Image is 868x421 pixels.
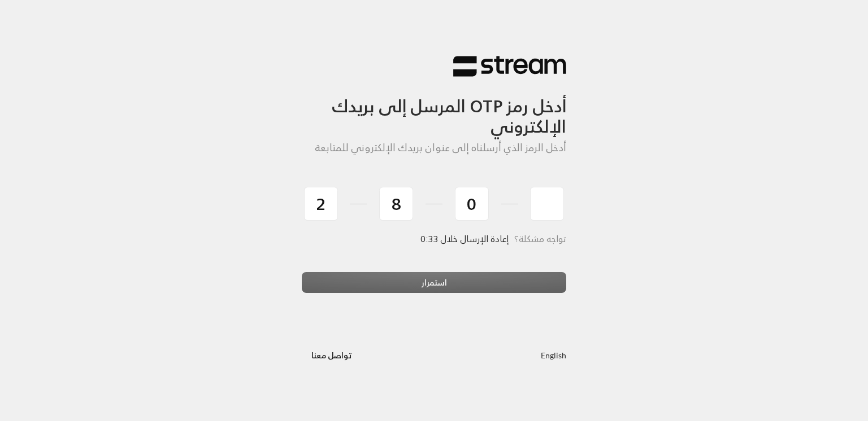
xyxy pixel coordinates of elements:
button: تواصل معنا [302,344,361,365]
a: تواصل معنا [302,348,361,362]
img: Stream Logo [453,55,566,77]
a: English [541,344,566,365]
h3: أدخل رمز OTP المرسل إلى بريدك الإلكتروني [302,77,566,137]
span: تواجه مشكلة؟ [514,231,566,247]
span: إعادة الإرسال خلال 0:33 [421,231,509,247]
h5: أدخل الرمز الذي أرسلناه إلى عنوان بريدك الإلكتروني للمتابعة [302,142,566,154]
